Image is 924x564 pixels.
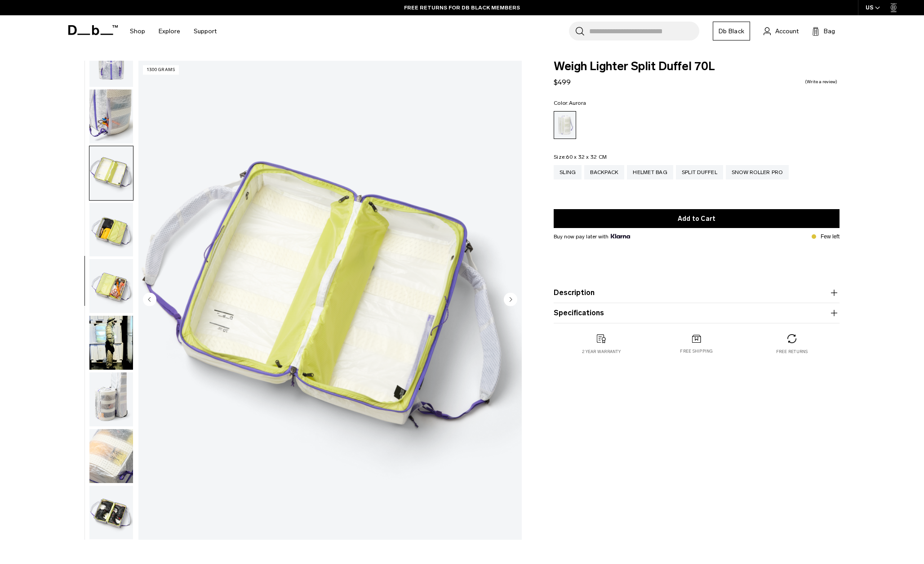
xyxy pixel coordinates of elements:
[680,348,713,354] p: Free shipping
[776,349,808,355] p: Free returns
[89,89,133,144] button: Weigh_Lighter_Split_Duffel_70L_4.png
[805,80,837,84] a: Write a review
[566,154,607,160] span: 60 x 32 x 32 CM
[404,4,520,12] a: FREE RETURNS FOR DB BLACK MEMBERS
[554,100,586,106] legend: Color:
[130,15,145,47] a: Shop
[89,372,133,427] button: Weigh_Lighter_Split_Duffel_70L_9.png
[89,429,133,483] button: Weigh_Lighter_Split_Duffel_70L_10.png
[582,349,621,355] p: 2 year warranty
[89,202,133,257] button: Weigh_Lighter_Split_Duffel_70L_6.png
[89,146,133,201] button: Weigh_Lighter_Split_Duffel_70L_5.png
[726,165,789,179] a: Snow Roller Pro
[775,27,799,36] span: Account
[143,292,156,308] button: Previous slide
[89,485,133,540] button: Weigh_Lighter_Split_Duffel_70L_8.png
[143,65,179,75] p: 1300 grams
[554,287,840,298] button: Description
[554,111,576,139] a: Aurora
[194,15,217,47] a: Support
[138,61,522,540] li: 6 / 12
[611,234,630,238] img: {"height" => 20, "alt" => "Klarna"}
[627,165,673,179] a: Helmet Bag
[554,209,840,228] button: Add to Cart
[821,233,840,241] p: Few left
[554,308,840,318] button: Specifications
[89,316,133,370] img: Weigh Lighter Split Duffel 70L Aurora
[89,372,133,426] img: Weigh_Lighter_Split_Duffel_70L_9.png
[159,15,180,47] a: Explore
[89,203,133,257] img: Weigh_Lighter_Split_Duffel_70L_6.png
[89,259,133,313] button: Weigh_Lighter_Split_Duffel_70L_7.png
[123,15,223,47] nav: Main Navigation
[812,26,835,36] button: Bag
[676,165,723,179] a: Split Duffel
[89,259,133,313] img: Weigh_Lighter_Split_Duffel_70L_7.png
[89,429,133,483] img: Weigh_Lighter_Split_Duffel_70L_10.png
[584,165,624,179] a: Backpack
[824,27,835,36] span: Bag
[554,61,840,72] span: Weigh Lighter Split Duffel 70L
[569,100,586,106] span: Aurora
[554,78,571,86] span: $499
[138,61,522,540] img: Weigh_Lighter_Split_Duffel_70L_5.png
[89,315,133,370] button: Weigh Lighter Split Duffel 70L Aurora
[89,486,133,540] img: Weigh_Lighter_Split_Duffel_70L_8.png
[554,154,607,160] legend: Size:
[764,26,799,36] a: Account
[713,22,750,40] a: Db Black
[554,233,630,241] span: Buy now pay later with
[89,90,133,143] img: Weigh_Lighter_Split_Duffel_70L_4.png
[89,146,133,200] img: Weigh_Lighter_Split_Duffel_70L_5.png
[504,292,517,308] button: Next slide
[554,165,582,179] a: Sling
